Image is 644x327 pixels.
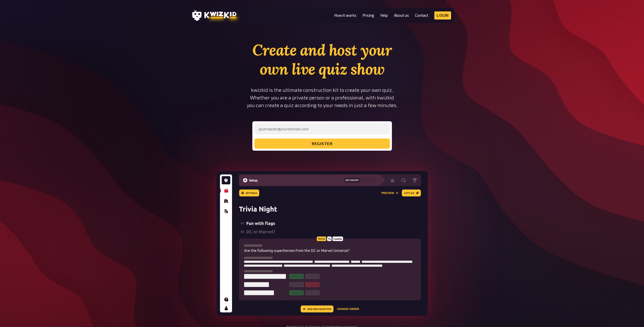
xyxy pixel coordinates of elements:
button: register [254,139,390,149]
input: quizmaster@yourdomain.com [254,123,390,134]
a: Pricing [362,13,374,18]
a: About us [394,13,409,18]
a: Contact [415,13,428,18]
a: Help [380,13,388,18]
h1: Create and host your own live quiz show [236,41,408,79]
p: kwizkid is the ultimate construction kit to create your own quiz. Whether you are a private perso... [236,86,408,109]
img: kwizkid [217,171,428,316]
a: Login [434,11,451,20]
a: How it works [334,13,356,18]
